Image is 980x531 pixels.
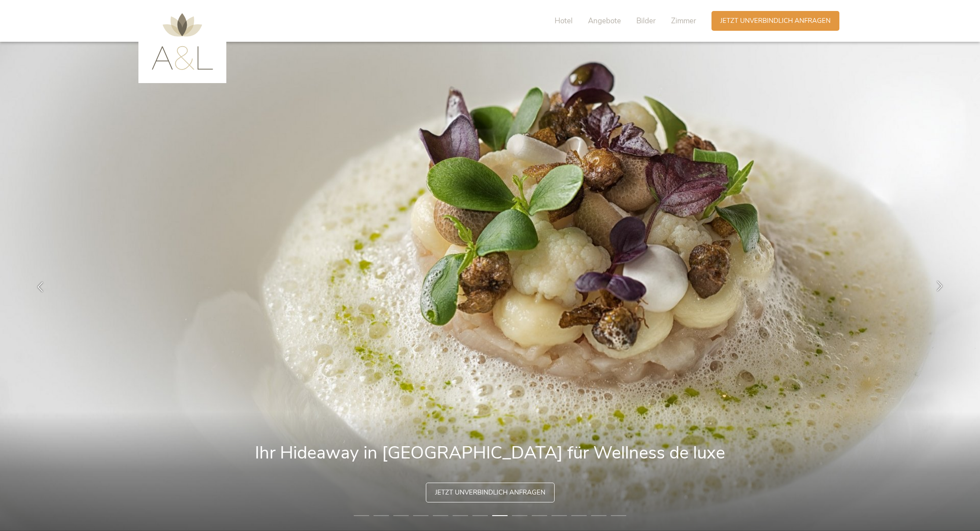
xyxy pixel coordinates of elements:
span: Hotel [555,16,573,26]
span: Angebote [588,16,621,26]
span: Jetzt unverbindlich anfragen [720,16,831,25]
span: Zimmer [671,16,696,26]
img: AMONTI & LUNARIS Wellnessresort [152,13,213,70]
span: Bilder [636,16,656,26]
span: Jetzt unverbindlich anfragen [435,488,545,497]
